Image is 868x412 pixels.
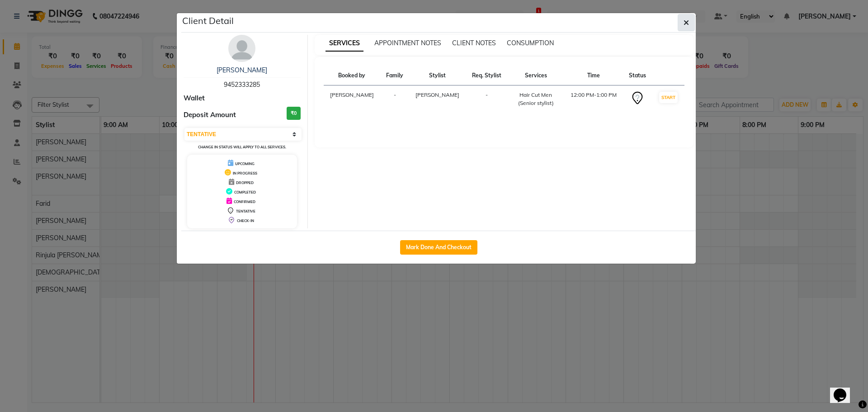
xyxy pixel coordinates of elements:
[564,66,623,85] th: Time
[325,35,363,52] span: SERVICES
[466,66,508,85] th: Req. Stylist
[513,91,558,107] div: Hair Cut Men (Senior stylist)
[236,180,254,185] span: DROPPED
[507,39,554,47] span: CONSUMPTION
[830,376,859,403] iframe: chat widget
[409,66,466,85] th: Stylist
[324,66,380,85] th: Booked by
[659,92,678,103] button: START
[324,85,380,113] td: [PERSON_NAME]
[466,85,508,113] td: -
[237,218,254,223] span: CHECK-IN
[184,93,205,104] span: Wallet
[374,39,441,47] span: APPOINTMENT NOTES
[236,209,255,213] span: TENTATIVE
[415,91,459,98] span: [PERSON_NAME]
[217,66,267,74] a: [PERSON_NAME]
[623,66,652,85] th: Status
[380,66,409,85] th: Family
[198,145,286,149] small: Change in status will apply to all services.
[452,39,496,47] span: CLIENT NOTES
[228,35,255,62] img: avatar
[235,161,255,166] span: UPCOMING
[224,81,260,89] span: 9452333285
[564,85,623,113] td: 12:00 PM-1:00 PM
[234,199,255,204] span: CONFIRMED
[182,14,234,28] h5: Client Detail
[380,85,409,113] td: -
[400,240,477,255] button: Mark Done And Checkout
[234,190,256,194] span: COMPLETED
[508,66,564,85] th: Services
[233,171,257,175] span: IN PROGRESS
[184,110,236,120] span: Deposit Amount
[287,107,301,120] h3: ₹0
